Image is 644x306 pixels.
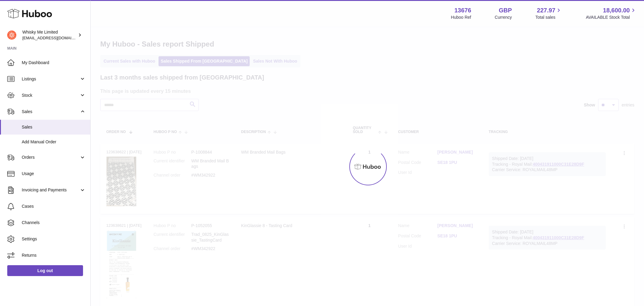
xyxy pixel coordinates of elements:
span: Total sales [535,15,562,20]
span: Sales [22,109,79,115]
span: Sales [22,124,86,130]
span: Usage [22,171,86,177]
div: Currency [495,15,512,20]
div: Whisky Me Limited [22,29,77,41]
span: Cases [22,203,86,209]
span: Invoicing and Payments [22,187,79,193]
span: AVAILABLE Stock Total [586,15,637,20]
span: Returns [22,252,86,258]
span: Add Manual Order [22,139,86,145]
a: Log out [7,265,83,276]
a: 227.97 Total sales [535,6,562,20]
a: 18,600.00 AVAILABLE Stock Total [586,6,637,20]
span: Stock [22,93,79,98]
span: Listings [22,76,79,82]
img: internalAdmin-13676@internal.huboo.com [7,31,16,40]
span: 18,600.00 [603,6,630,15]
div: Huboo Ref [451,15,471,20]
span: Channels [22,220,86,226]
span: 227.97 [537,6,555,15]
strong: 13676 [454,6,471,15]
strong: GBP [499,6,512,15]
span: Settings [22,236,86,242]
span: [EMAIL_ADDRESS][DOMAIN_NAME] [22,35,89,40]
span: Orders [22,155,79,160]
span: My Dashboard [22,60,86,66]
